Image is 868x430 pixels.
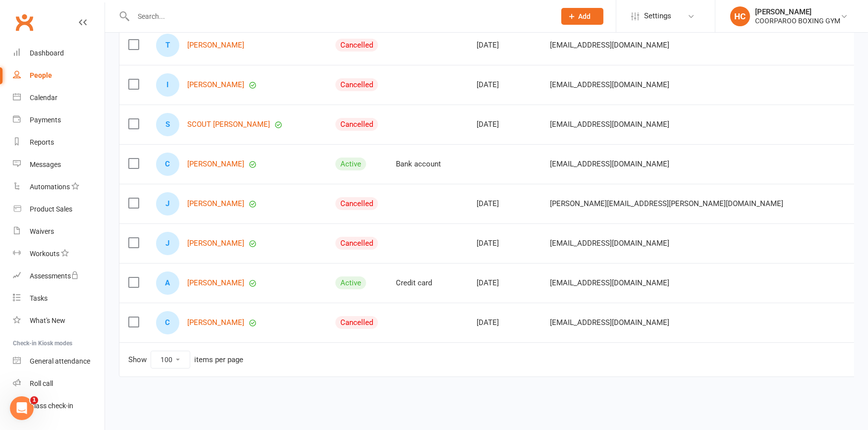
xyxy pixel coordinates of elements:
span: 1 [30,396,38,404]
div: [DATE] [477,279,532,287]
div: Tasks [30,294,48,302]
div: THEO [156,34,179,57]
a: Workouts [13,243,105,265]
a: Clubworx [12,10,37,35]
div: Dashboard [30,49,64,57]
div: Cancelled [335,118,378,131]
div: Calendar [30,94,57,102]
a: Tasks [13,287,105,310]
a: Class kiosk mode [13,395,105,417]
a: [PERSON_NAME] [187,319,244,327]
div: Cancelled [335,39,378,52]
div: People [30,71,52,79]
span: [EMAIL_ADDRESS][DOMAIN_NAME] [550,313,669,332]
div: Active [335,158,366,170]
a: [PERSON_NAME] [187,41,244,50]
a: Payments [13,109,105,131]
div: [DATE] [477,239,532,248]
span: [EMAIL_ADDRESS][DOMAIN_NAME] [550,155,669,173]
span: Settings [644,5,671,27]
div: COORPAROO BOXING GYM [755,16,840,25]
span: [EMAIL_ADDRESS][DOMAIN_NAME] [550,75,669,94]
div: JON [156,192,179,215]
div: Credit card [396,279,459,287]
div: Roll call [30,379,53,387]
div: Cancelled [335,78,378,91]
div: Cancelled [335,197,378,210]
a: General attendance kiosk mode [13,350,105,373]
div: Reports [30,138,54,146]
div: CAMERON [156,153,179,176]
a: Assessments [13,265,105,287]
div: HC [730,6,750,26]
div: items per page [194,356,243,364]
div: Cancelled [335,237,378,250]
span: [PERSON_NAME][EMAIL_ADDRESS][PERSON_NAME][DOMAIN_NAME] [550,194,783,213]
a: Automations [13,176,105,198]
a: Dashboard [13,42,105,64]
a: [PERSON_NAME] [187,200,244,208]
span: [EMAIL_ADDRESS][DOMAIN_NAME] [550,115,669,134]
div: CAITLIN [156,311,179,334]
a: Messages [13,154,105,176]
div: Class check-in [30,402,73,410]
div: Automations [30,183,70,191]
div: General attendance [30,357,90,365]
a: SCOUT [PERSON_NAME] [187,120,270,129]
div: Workouts [30,250,59,258]
div: Show [128,351,243,369]
a: Roll call [13,373,105,395]
div: Payments [30,116,61,124]
span: Add [579,12,591,20]
div: [DATE] [477,120,532,129]
iframe: Intercom live chat [10,396,34,420]
div: [DATE] [477,81,532,89]
a: [PERSON_NAME] [187,279,244,287]
a: [PERSON_NAME] [187,81,244,89]
div: Messages [30,161,61,168]
div: IVAN [156,73,179,97]
div: [DATE] [477,200,532,208]
div: ANDREW [156,271,179,295]
span: [EMAIL_ADDRESS][DOMAIN_NAME] [550,36,669,54]
a: What's New [13,310,105,332]
a: Calendar [13,87,105,109]
button: Add [561,8,603,25]
div: Bank account [396,160,459,168]
div: Assessments [30,272,79,280]
div: JONAH [156,232,179,255]
div: SCOUT [156,113,179,136]
div: What's New [30,317,65,324]
div: [DATE] [477,319,532,327]
span: [EMAIL_ADDRESS][DOMAIN_NAME] [550,273,669,292]
div: Waivers [30,227,54,235]
a: Product Sales [13,198,105,220]
div: [PERSON_NAME] [755,7,840,16]
span: [EMAIL_ADDRESS][DOMAIN_NAME] [550,234,669,253]
div: [DATE] [477,41,532,50]
div: Product Sales [30,205,72,213]
a: People [13,64,105,87]
a: Waivers [13,220,105,243]
input: Search... [130,9,548,23]
a: [PERSON_NAME] [187,160,244,168]
a: [PERSON_NAME] [187,239,244,248]
a: Reports [13,131,105,154]
div: Active [335,276,366,289]
div: Cancelled [335,316,378,329]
